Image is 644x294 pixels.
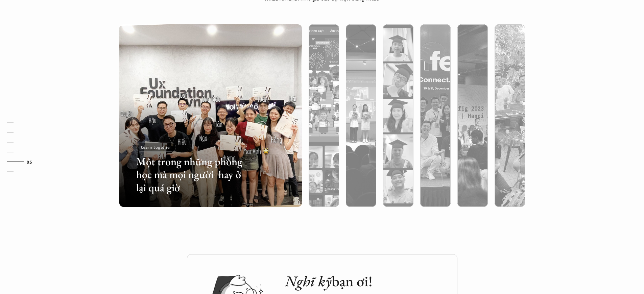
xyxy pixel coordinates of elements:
[285,272,444,290] h2: bạn ơi!
[27,159,32,164] strong: 05
[141,145,171,149] p: Learn together
[285,271,332,291] em: Nghĩ kỹ
[7,158,39,166] a: 05
[136,155,245,194] h3: Một trong những phòng học mà mọi người hay ở lại quá giờ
